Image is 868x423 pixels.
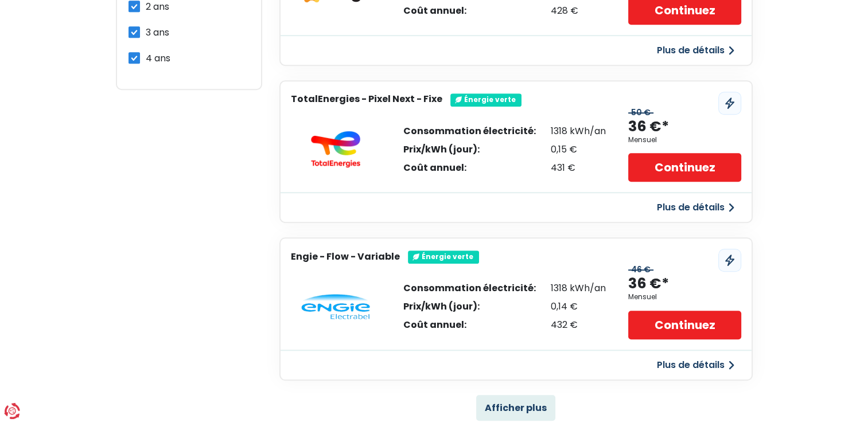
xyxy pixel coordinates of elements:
div: 1318 kWh/an [551,284,606,293]
div: Prix/kWh (jour): [403,302,536,311]
div: 36 €* [628,117,669,136]
img: Engie [301,294,370,319]
button: Plus de détails [650,355,741,375]
div: Mensuel [628,293,657,301]
div: 0,14 € [551,302,606,311]
h3: TotalEnergies - Pixel Next - Fixe [291,93,442,104]
div: Mensuel [628,136,657,144]
div: Énergie verte [450,93,521,106]
img: TotalEnergies [301,131,370,167]
h3: Engie - Flow - Variable [291,251,400,262]
div: 431 € [551,163,606,173]
div: Consommation électricité: [403,284,536,293]
div: 1318 kWh/an [551,127,606,136]
div: Énergie verte [408,250,479,263]
button: Afficher plus [476,395,555,421]
button: Plus de détails [650,197,741,218]
div: 432 € [551,320,606,330]
div: Prix/kWh (jour): [403,145,536,154]
span: 4 ans [146,52,170,65]
div: 50 € [628,108,653,117]
div: 46 € [628,265,653,275]
div: Coût annuel: [403,163,536,173]
div: Consommation électricité: [403,127,536,136]
div: 0,15 € [551,145,606,154]
button: Plus de détails [650,40,741,61]
a: Continuez [628,153,741,182]
div: 428 € [551,6,606,15]
div: Coût annuel: [403,320,536,330]
a: Continuez [628,311,741,339]
div: Coût annuel: [403,6,536,15]
div: 36 €* [628,275,669,293]
span: 3 ans [146,26,169,39]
